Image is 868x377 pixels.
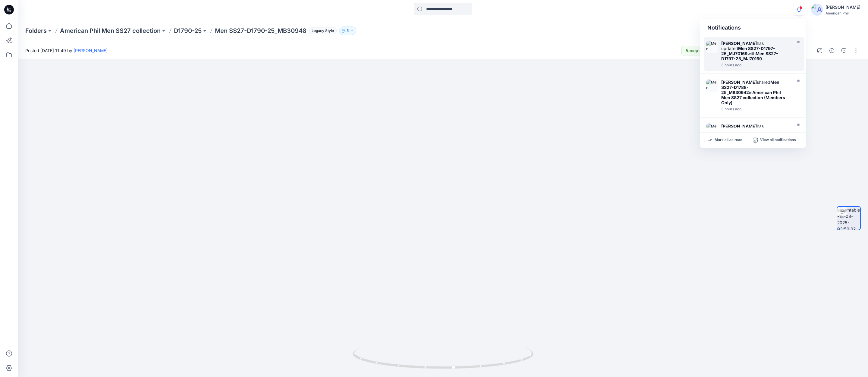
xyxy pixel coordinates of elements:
[721,80,791,105] div: shared in
[721,107,791,111] div: Monday, August 18, 2025 11:27
[837,207,860,230] img: turntable-18-08-2025-03:50:02
[309,27,337,34] span: Legacy Style
[74,48,108,53] a: [PERSON_NAME]
[706,80,718,92] img: Men SS27-D1788-25_MB30942
[307,27,337,35] button: Legacy Style
[826,4,860,11] div: [PERSON_NAME]
[811,4,823,16] img: avatar
[347,27,349,34] p: 5
[826,11,860,15] div: American Phil
[25,47,108,54] span: Posted [DATE] 11:49 by
[721,51,778,61] strong: Men SS27-D1797-25_MJ70169
[700,19,806,37] div: Notifications
[721,124,791,144] div: has updated with
[721,41,791,61] div: has updated with
[721,41,757,46] strong: [PERSON_NAME]
[721,80,779,95] strong: Men SS27-D1788-25_MB30942
[721,90,785,105] strong: American Phil Men SS27 collection (Members Only)
[721,46,775,56] strong: Men SS27-D1797-25_MJ70169
[706,124,718,136] img: Men SS27-D1790-25_MB30948
[721,80,757,85] strong: [PERSON_NAME]
[215,27,307,35] p: Men SS27-D1790-25_MB30948
[25,27,47,35] a: Folders
[706,41,718,53] img: Men SS27-D1797-25_MJ70169
[174,27,202,35] a: D1790-25
[60,27,161,35] a: American Phil Men SS27 collection
[715,137,742,143] p: Mark all as read
[721,124,757,129] strong: [PERSON_NAME]
[760,137,796,143] p: View all notifications
[721,63,791,67] div: Monday, August 18, 2025 11:50
[339,27,356,35] button: 5
[827,46,837,55] button: Details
